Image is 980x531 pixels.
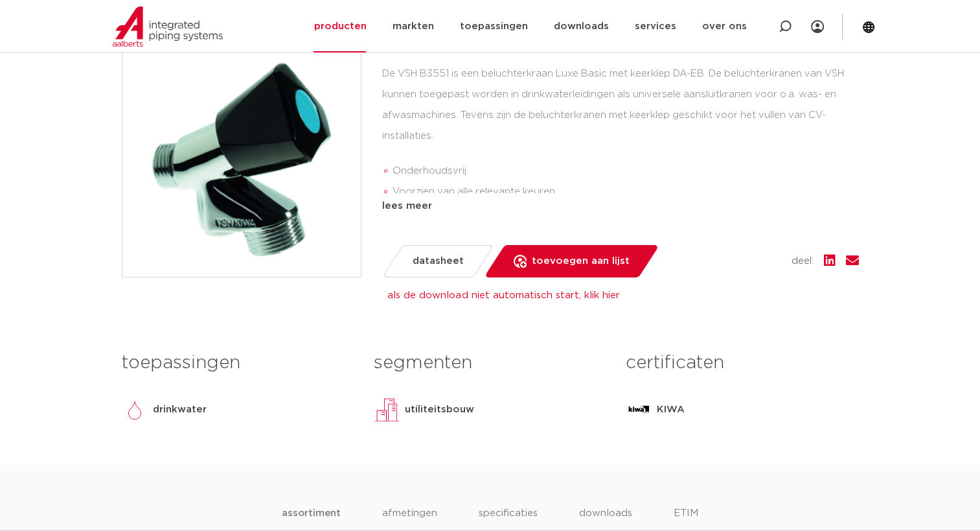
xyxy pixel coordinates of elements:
[374,397,400,423] img: utiliteitsbouw
[382,198,859,214] div: lees meer
[532,251,630,272] span: toevoegen aan lijst
[626,397,652,423] img: KIWA
[382,245,494,277] a: datasheet
[657,402,685,418] p: KIWA
[153,402,207,418] p: drinkwater
[122,397,148,423] img: drinkwater
[122,38,361,277] img: Product Image for VSH beluchterkraan Luxe Basic met keerklep DA-EB
[122,350,354,376] h3: toepassingen
[374,350,606,376] h3: segmenten
[792,254,814,269] span: deel:
[393,161,859,182] li: Onderhoudsvrij
[387,290,619,300] a: als de download niet automatisch start, klik hier
[393,182,859,202] li: Voorzien van alle relevante keuren
[626,350,858,376] h3: certificaten
[405,402,474,418] p: utiliteitsbouw
[382,64,859,193] div: De VSH B3551 is een beluchterkraan Luxe Basic met keerklep DA-EB. De beluchterkranen van VSH kunn...
[413,251,464,272] span: datasheet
